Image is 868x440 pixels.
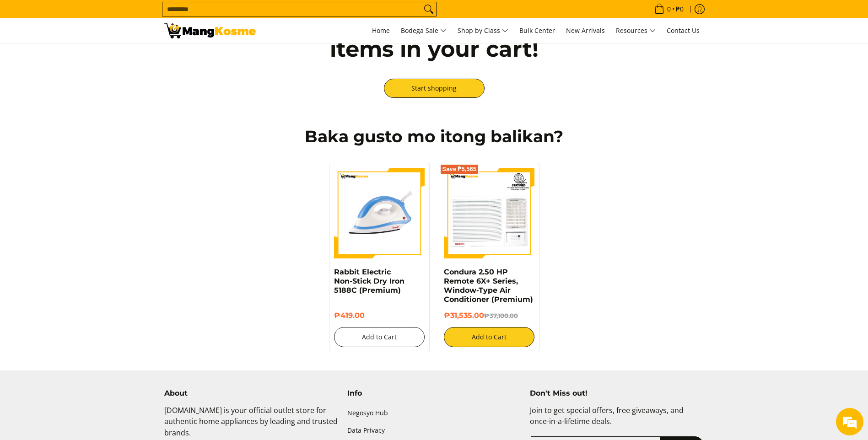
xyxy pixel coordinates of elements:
[458,25,508,37] span: Shop by Class
[484,312,518,319] del: ₱37,100.00
[265,18,704,43] nav: Main Menu
[164,23,256,38] img: Your Shopping Cart | Mang Kosme
[530,405,704,437] p: Join to get special offers, free giveaways, and once-in-a-lifetime deals.
[347,389,521,398] h4: Info
[401,25,447,37] span: Bodega Sale
[334,268,404,295] a: Rabbit Electric Non-Stick Dry Iron 5188C (Premium)
[453,18,513,43] a: Shop by Class
[667,26,700,35] span: Contact Us
[444,168,534,258] img: Condura 2.50 HP Remote 6X+ Series, Window-Type Air Conditioner (Premium)
[396,18,451,43] a: Bodega Sale
[367,18,394,43] a: Home
[442,166,477,172] span: Save ₱5,565
[164,126,704,147] h2: Baka gusto mo itong balikan?
[347,405,521,422] a: Negosyo Hub
[421,2,436,16] button: Search
[666,6,672,12] span: 0
[530,389,704,398] h4: Don't Miss out!
[616,25,656,37] span: Resources
[566,26,605,35] span: New Arrivals
[334,168,425,258] img: https://mangkosme.com/products/rabbit-electric-non-stick-dry-iron-5188c-class-a
[347,422,521,440] a: Data Privacy
[515,18,560,43] a: Bulk Center
[444,268,533,304] a: Condura 2.50 HP Remote 6X+ Series, Window-Type Air Conditioner (Premium)
[444,311,534,320] h6: ₱31,535.00
[519,26,555,35] span: Bulk Center
[611,18,660,43] a: Resources
[334,311,425,320] h6: ₱419.00
[164,389,338,398] h4: About
[674,6,685,12] span: ₱0
[334,327,425,347] button: Add to Cart
[444,327,534,347] button: Add to Cart
[372,26,390,35] span: Home
[384,79,485,98] a: Start shopping
[662,18,704,43] a: Contact Us
[561,18,609,43] a: New Arrivals
[652,4,686,14] span: •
